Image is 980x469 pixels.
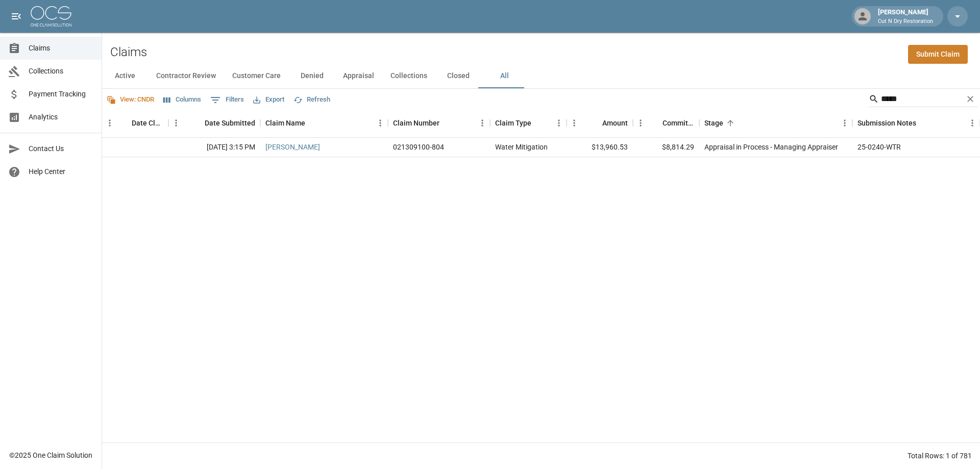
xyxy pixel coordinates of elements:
[475,115,490,131] button: Menu
[531,116,546,130] button: Sort
[393,142,444,152] div: 021309100-804
[633,109,699,137] div: Committed Amount
[168,138,260,157] div: [DATE] 3:15 PM
[29,89,93,100] span: Payment Tracking
[567,115,582,131] button: Menu
[495,142,548,152] div: Water Mitigation
[208,92,247,108] button: Show filters
[117,116,132,130] button: Sort
[305,116,320,130] button: Sort
[663,109,694,137] div: Committed Amount
[102,109,168,137] div: Date Claim Settled
[495,109,531,137] div: Claim Type
[908,45,968,64] a: Submit Claim
[567,138,633,157] div: $13,960.53
[439,116,454,130] button: Sort
[567,109,633,137] div: Amount
[393,109,439,137] div: Claim Number
[699,109,852,137] div: Stage
[373,115,388,131] button: Menu
[874,7,937,26] div: [PERSON_NAME]
[29,43,93,54] span: Claims
[132,109,163,137] div: Date Claim Settled
[291,92,333,108] button: Refresh
[29,66,93,77] span: Collections
[168,109,260,137] div: Date Submitted
[908,451,972,461] div: Total Rows: 1 of 781
[102,64,980,88] div: dynamic tabs
[704,109,723,137] div: Stage
[382,64,435,88] button: Collections
[481,64,527,88] button: All
[29,143,93,154] span: Contact Us
[588,116,602,130] button: Sort
[102,64,148,88] button: Active
[551,115,567,131] button: Menu
[490,109,567,137] div: Claim Type
[963,91,978,107] button: Clear
[837,115,852,131] button: Menu
[102,115,117,131] button: Menu
[251,92,287,108] button: Export
[633,138,699,157] div: $8,814.29
[704,142,838,152] div: Appraisal in Process - Managing Appraiser
[265,142,320,152] a: [PERSON_NAME]
[602,109,628,137] div: Amount
[648,116,663,130] button: Sort
[224,64,289,88] button: Customer Care
[104,92,157,108] button: View: CNDR
[31,6,71,27] img: ocs-logo-white-transparent.png
[388,109,490,137] div: Claim Number
[168,115,184,131] button: Menu
[29,112,93,122] span: Analytics
[857,142,901,152] div: 25-0240-WTR
[161,92,204,108] button: Select columns
[869,91,978,109] div: Search
[6,6,27,27] button: open drawer
[633,115,648,131] button: Menu
[852,109,980,137] div: Submission Notes
[335,64,382,88] button: Appraisal
[289,64,335,88] button: Denied
[148,64,224,88] button: Contractor Review
[857,109,916,137] div: Submission Notes
[723,116,738,130] button: Sort
[916,116,930,130] button: Sort
[878,17,933,26] p: Cut N Dry Restoration
[965,115,980,131] button: Menu
[205,109,255,137] div: Date Submitted
[110,45,147,60] h2: Claims
[265,109,305,137] div: Claim Name
[260,109,388,137] div: Claim Name
[9,450,92,460] div: © 2025 One Claim Solution
[29,166,93,177] span: Help Center
[190,116,205,130] button: Sort
[435,64,481,88] button: Closed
